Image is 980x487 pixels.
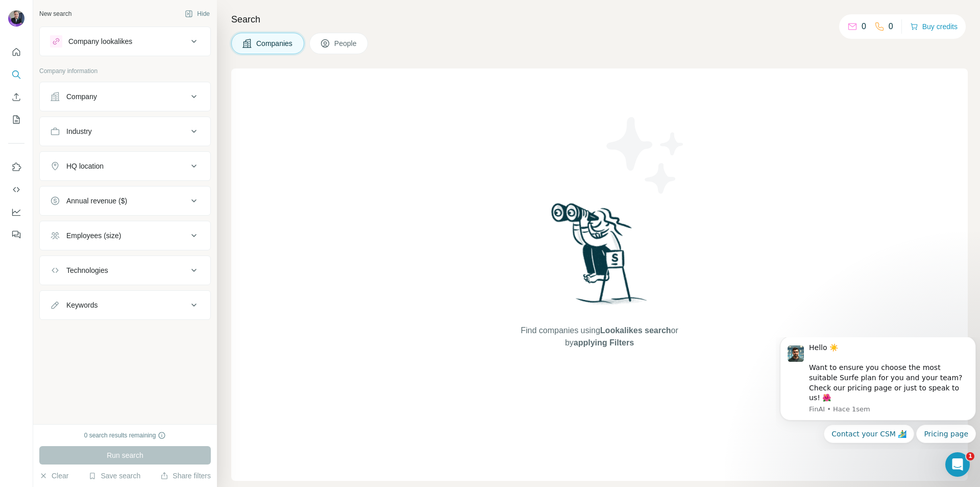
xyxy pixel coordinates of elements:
div: New search [39,9,71,18]
button: Buy credits [910,19,958,34]
div: Technologies [66,265,108,275]
button: Technologies [40,258,210,283]
button: Quick reply: Contact your CSM 🏄‍♂️ [48,87,138,106]
div: Quick reply options [4,87,200,106]
button: Save search [88,471,140,481]
button: Hide [178,6,217,21]
div: Annual revenue ($) [66,196,127,206]
iframe: Intercom live chat [945,452,970,477]
p: 0 [862,20,866,33]
button: Share filters [160,471,211,481]
div: Company [66,91,97,102]
img: Profile image for FinAI [12,8,28,25]
span: People [334,38,358,49]
img: Surfe Illustration - Woman searching with binoculars [547,200,653,314]
button: Enrich CSV [8,88,24,106]
button: Use Surfe on LinkedIn [8,158,24,176]
p: 0 [889,20,893,33]
p: Company information [39,66,211,76]
div: Company lookalikes [68,36,132,47]
button: Company [40,84,210,109]
button: Employees (size) [40,223,210,248]
div: Industry [66,126,92,136]
div: Message content [33,6,192,66]
span: Find companies using or by [518,324,681,349]
button: Dashboard [8,203,24,221]
button: Annual revenue ($) [40,189,210,213]
button: Search [8,65,24,84]
div: 0 search results remaining [84,431,166,440]
div: Employees (size) [66,230,121,241]
button: Keywords [40,293,210,317]
button: Use Surfe API [8,180,24,199]
button: Feedback [8,225,24,244]
img: Avatar [8,10,24,27]
iframe: Intercom notifications mensaje [776,337,980,449]
button: Quick start [8,43,24,61]
span: applying Filters [574,338,634,347]
button: Company lookalikes [40,29,210,54]
button: Industry [40,119,210,144]
p: Message from FinAI, sent Hace 1sem [33,67,192,77]
button: My lists [8,110,24,129]
span: Companies [256,38,293,49]
span: Lookalikes search [600,326,671,335]
button: Clear [39,471,68,481]
h4: Search [231,12,968,27]
button: Quick reply: Pricing page [140,87,200,106]
img: Surfe Illustration - Stars [600,109,692,201]
button: HQ location [40,154,210,178]
div: Keywords [66,300,97,310]
div: HQ location [66,161,104,171]
div: Hello ☀️ Want to ensure you choose the most suitable Surfe plan for you and your team? Check our ... [33,6,192,66]
span: 1 [966,452,974,460]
